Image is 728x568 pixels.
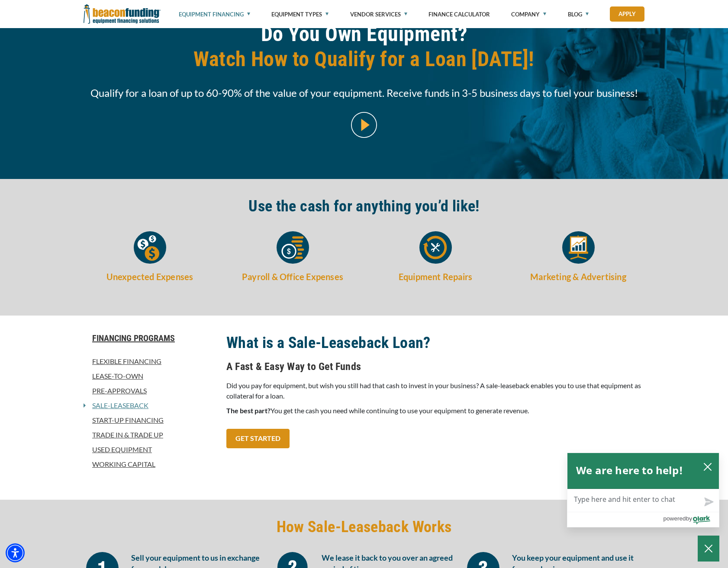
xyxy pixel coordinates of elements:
h2: Use the cash for anything you’d like! [84,196,644,216]
h2: We are here to help! [576,462,683,479]
a: Flexible Financing [84,356,216,367]
a: Working Capital [84,459,216,469]
button: Close Chatbox [698,536,719,562]
span: by [686,513,692,524]
a: Start-Up Financing [84,415,216,425]
div: olark chatbox [567,453,719,527]
img: Payroll & Office Expenses [277,231,309,264]
a: Trade In & Trade Up [84,430,216,440]
button: Send message [697,492,719,512]
a: Powered by Olark - open in a new tab [663,512,719,527]
h2: What is a Sale-Leaseback Loan? [226,333,644,353]
h5: Marketing & Advertising [512,270,644,283]
img: Unexpected Expenses [134,231,166,264]
span: Qualify for a loan of up to 60-90% of the value of your equipment. Receive funds in 3-5 business ... [84,85,644,101]
span: Watch How to Qualify for a Loan [DATE]! [84,47,644,72]
a: Apply [610,6,644,22]
h5: Unexpected Expenses [84,270,216,283]
p: Did you pay for equipment, but wish you still had that cash to invest in your business? A sale-le... [226,380,644,401]
h1: Do You Own Equipment? [84,22,644,78]
a: Sale-Leaseback [86,400,148,411]
h4: A Fast & Easy Way to Get Funds [226,359,644,374]
p: You get the cash you need while continuing to use your equipment to generate revenue. [226,405,644,416]
h5: Payroll & Office Expenses [226,270,359,283]
div: Accessibility Menu [6,543,25,562]
strong: The best part? [226,406,271,415]
img: Equipment Repairs [419,231,452,264]
h2: How Sale-Leaseback Works [84,517,644,537]
button: close chatbox [701,460,715,472]
a: Financing Programs [84,333,216,343]
span: powered [663,513,686,524]
a: Pre-approvals [84,386,216,396]
a: GET STARTED [226,429,290,448]
img: video modal pop-up play button [351,112,377,138]
h5: Equipment Repairs [369,270,502,283]
img: Marketing & Advertising [562,231,595,264]
a: Used Equipment [84,444,216,455]
a: Lease-To-Own [84,371,216,381]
